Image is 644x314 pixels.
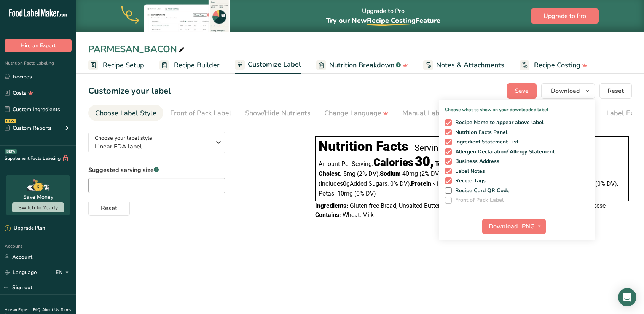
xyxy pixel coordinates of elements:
[33,307,42,312] a: FAQ .
[319,180,320,187] span: (
[316,57,408,74] a: Nutrition Breakdown
[319,158,434,168] div: Amount Per Serving:
[419,170,442,177] span: ‏(2% DV)
[88,42,186,56] div: PARMESAN_BACON
[5,119,16,123] div: NEW
[452,158,500,165] span: Business Address
[379,170,380,177] span: ,
[551,86,580,96] span: Download
[95,108,156,118] div: Choose Label Style
[103,60,144,70] span: Recipe Setup
[595,180,618,187] span: ‏(0% DV)
[337,190,353,197] span: 10mg
[373,156,413,169] span: Calories
[452,119,544,126] span: Recipe Name to appear above label
[618,288,636,306] div: Open Intercom Messenger
[319,139,408,154] div: Nutrition Facts
[5,225,45,232] div: Upgrade Plan
[42,307,61,312] a: About Us .
[387,180,389,187] span: ,
[599,83,632,99] button: Reset
[174,60,220,70] span: Recipe Builder
[23,193,53,201] div: Save Money
[439,100,595,113] p: Choose what to show on your downloaded label
[452,187,510,194] span: Recipe Card QR Code
[5,266,37,279] a: Language
[433,180,443,187] span: <1g
[350,202,606,209] span: Gluten-free Bread, Unsalted Butter, Canadian bacon, cooked, pan-fried, Grated Parmesan Cheese
[522,222,535,231] span: PNG
[390,180,411,187] span: ‏0% DV)
[617,180,618,187] span: ,
[88,132,225,153] button: Choose your label style Linear FDA label
[326,16,440,25] span: Try our New Feature
[245,108,311,118] div: Show/Hide Nutrients
[5,39,72,52] button: Hire an Expert
[435,160,459,167] span: Total Fat
[415,154,434,169] span: 30,
[5,307,32,312] a: Hire an Expert .
[315,202,348,209] span: Ingredients:
[515,86,529,96] span: Save
[354,190,376,197] span: ‏(0% DV)
[319,170,342,177] span: Cholest.
[402,108,482,118] div: Manual Label Override
[88,85,171,97] h1: Customize your label
[410,180,411,187] span: ,
[544,11,586,21] span: Upgrade to Pro
[411,180,431,187] span: Protein
[95,142,211,151] span: Linear FDA label
[423,57,504,74] a: Notes & Attachments
[319,190,336,197] span: Potas.
[326,0,440,32] div: Upgrade to Pro
[319,180,389,187] span: Includes Added Sugars
[436,60,504,70] span: Notes & Attachments
[452,168,485,175] span: Label Notes
[159,57,220,74] a: Recipe Builder
[101,204,117,213] span: Reset
[88,166,225,175] label: Suggested serving size
[357,170,380,177] span: ‏(2% DV)
[95,134,152,142] span: Choose your label style
[452,177,486,184] span: Recipe Tags
[414,143,464,153] div: Servings: 28,
[520,219,546,234] button: PNG
[607,86,624,96] span: Reset
[452,129,508,136] span: Nutrition Facts Panel
[531,8,599,24] button: Upgrade to Pro
[170,108,231,118] div: Front of Pack Label
[12,202,64,212] button: Switch to Yearly
[315,211,341,218] span: Contains:
[452,148,555,155] span: Allergen Declaration/ Allergy Statement
[489,222,518,231] span: Download
[343,180,350,187] span: 0g
[88,201,130,216] button: Reset
[507,83,537,99] button: Save
[324,108,389,118] div: Change Language
[235,56,301,74] a: Customize Label
[482,219,520,234] button: Download
[402,170,418,177] span: 40mg
[88,57,144,74] a: Recipe Setup
[367,16,416,25] span: Recipe Costing
[56,268,72,277] div: EN
[5,149,17,154] div: BETA
[534,60,580,70] span: Recipe Costing
[380,170,401,177] span: Sodium
[343,211,374,218] span: Wheat, Milk
[520,57,588,74] a: Recipe Costing
[248,59,301,70] span: Customize Label
[329,60,394,70] span: Nutrition Breakdown
[541,83,595,99] button: Download
[452,197,504,204] span: Front of Pack Label
[18,204,58,211] span: Switch to Yearly
[343,170,355,177] span: 5mg
[5,124,52,132] div: Custom Reports
[452,139,519,145] span: Ingredient Statement List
